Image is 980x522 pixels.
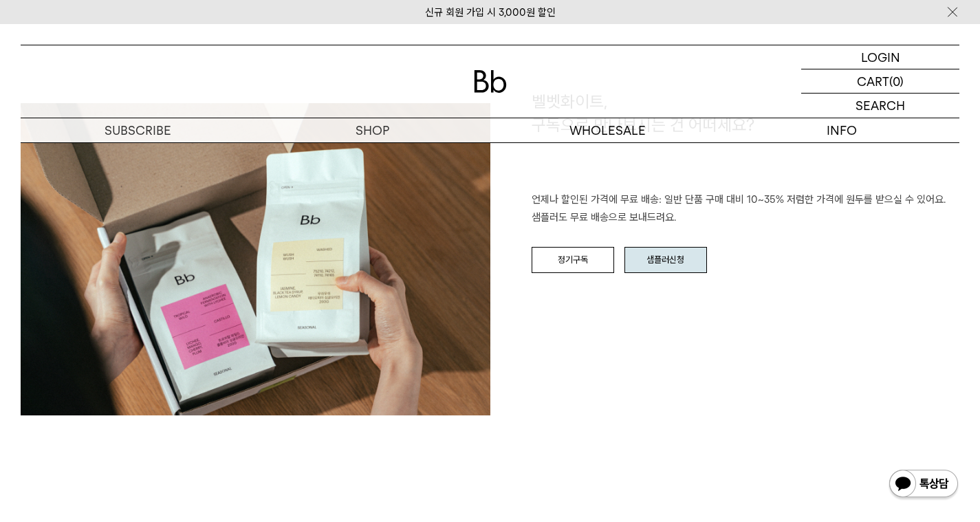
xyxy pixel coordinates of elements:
a: 정기구독 [532,247,614,273]
a: CART (0) [801,69,959,94]
a: 샘플러신청 [624,247,707,273]
p: CART [857,69,889,93]
a: SHOP [255,118,490,142]
a: SUBSCRIBE [21,118,255,142]
p: 언제나 할인된 가격에 무료 배송: 일반 단품 구매 대비 10~35% 저렴한 가격에 원두를 받으실 수 있어요. 샘플러도 무료 배송으로 보내드려요. [532,191,960,226]
p: (0) [889,69,904,93]
p: WHOLESALE [490,118,725,142]
p: SEARCH [856,94,905,118]
p: LOGIN [861,45,900,69]
img: 로고 [474,70,507,93]
a: LOGIN [801,45,959,69]
img: c5c329453f1186b4866a93014d588b8e_112110.jpg [21,103,490,415]
img: 카카오톡 채널 1:1 채팅 버튼 [888,468,959,501]
a: 신규 회원 가입 시 3,000원 할인 [425,6,556,19]
p: INFO [725,118,959,142]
